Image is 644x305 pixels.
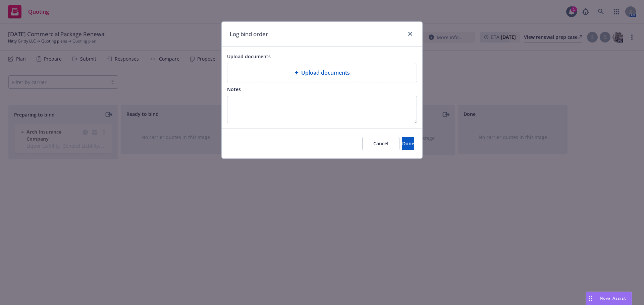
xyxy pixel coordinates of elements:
span: Upload documents [301,69,350,77]
span: Nova Assist [600,295,626,301]
div: Upload documents [227,63,417,82]
button: Cancel [362,137,399,150]
span: Done [402,140,414,147]
h1: Log bind order [230,30,268,39]
a: close [406,30,414,38]
button: Done [402,137,414,150]
span: Upload documents [227,53,271,60]
div: Drag to move [586,292,594,305]
span: Cancel [373,140,388,147]
span: Notes [227,86,241,92]
button: Nova Assist [586,292,632,305]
